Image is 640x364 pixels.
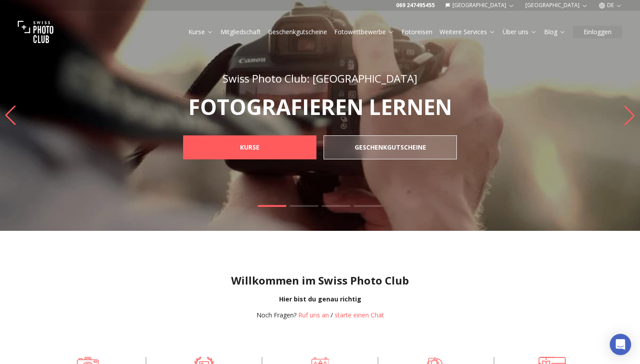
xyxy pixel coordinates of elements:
[220,28,261,36] a: Mitgliedschaft
[436,26,499,38] button: Weitere Services
[610,334,631,355] div: Open Intercom Messenger
[355,143,426,152] b: GESCHENKGUTSCHEINE
[268,28,327,36] a: Geschenkgutscheine
[7,295,633,304] div: Hier bist du genau richtig
[324,135,457,159] a: GESCHENKGUTSCHEINE
[256,311,296,319] span: Noch Fragen?
[540,26,569,38] button: Blog
[264,26,331,38] button: Geschenkgutscheine
[240,143,260,152] b: KURSE
[18,14,53,50] img: Swiss photo club
[183,135,316,159] a: KURSE
[401,28,432,36] a: Fotoreisen
[188,28,213,36] a: Kurse
[499,26,540,38] button: Über uns
[573,26,622,38] button: Einloggen
[298,311,329,319] a: Ruf uns an
[334,28,394,36] a: Fotowettbewerbe
[331,26,398,38] button: Fotowettbewerbe
[503,28,537,36] a: Über uns
[223,71,417,86] span: Swiss Photo Club: [GEOGRAPHIC_DATA]
[217,26,264,38] button: Mitgliedschaft
[396,2,435,9] a: 069 247495455
[335,311,384,320] button: starte einen Chat
[7,273,633,288] h1: Willkommen im Swiss Photo Club
[440,28,496,36] a: Weitere Services
[185,26,217,38] button: Kurse
[544,28,566,36] a: Blog
[164,96,476,118] p: FOTOGRAFIEREN LERNEN
[398,26,436,38] button: Fotoreisen
[256,311,384,320] div: /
